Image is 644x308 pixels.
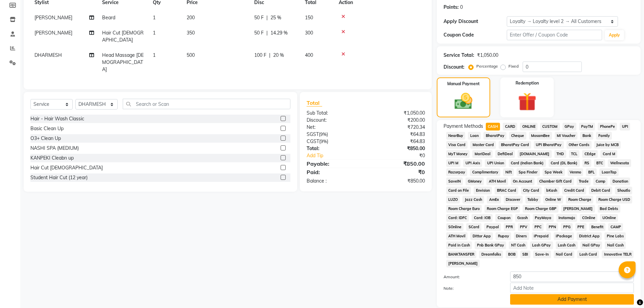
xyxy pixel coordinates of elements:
[598,205,620,213] span: Bad Debts
[532,232,551,240] span: iPrepaid
[575,223,587,231] span: PPE
[534,141,564,149] span: UPI BharatPay
[307,131,319,137] span: SGST
[580,132,593,140] span: Bank
[269,52,270,59] span: |
[520,251,530,258] span: SBI
[510,294,634,305] button: Add Payment
[600,214,618,222] span: UOnline
[446,196,460,204] span: LUZO
[499,141,531,149] span: BharatPay Card
[525,196,541,204] span: Tabby
[495,214,512,222] span: Coupon
[34,15,72,21] span: [PERSON_NAME]
[30,135,61,142] div: O3+ Clean Up
[444,52,474,59] div: Service Total:
[594,159,605,167] span: BTC
[546,223,558,231] span: PPN
[510,271,634,282] input: Amount
[302,138,366,145] div: ( )
[600,150,617,158] span: Card M
[377,152,430,159] div: ₹0
[582,159,592,167] span: RS
[462,196,484,204] span: Jazz Cash
[514,232,529,240] span: Diners
[577,177,591,185] span: Trade
[153,15,156,21] span: 1
[302,152,376,159] a: Add Tip
[102,30,144,43] span: Hair Cut [DEMOGRAPHIC_DATA]
[305,15,313,21] span: 150
[594,141,621,149] span: Juice by MCB
[485,159,506,167] span: UPI Union
[446,232,468,240] span: ATH Movil
[444,4,459,11] div: Points:
[496,232,511,240] span: Rupay
[543,168,565,176] span: Spa Week
[366,160,430,168] div: ₹850.00
[123,99,290,109] input: Search or Scan
[543,196,564,204] span: Online W
[566,196,593,204] span: Room Charge
[446,159,461,167] span: UPI M
[521,187,542,194] span: City Card
[554,251,575,258] span: Nail Card
[510,283,634,293] input: Add Note
[30,174,88,181] div: Student Hair Cut (12 year)
[254,52,266,59] span: 100 F
[508,63,519,69] label: Fixed
[366,145,430,152] div: ₹850.00
[605,30,624,40] button: Apply
[472,150,493,158] span: MariDeal
[533,214,554,222] span: PayMaya
[569,150,580,158] span: TCL
[608,159,631,167] span: Wellnessta
[555,132,578,140] span: MI Voucher
[512,90,542,113] img: _gift.svg
[530,241,553,249] span: Lash GPay
[366,138,430,145] div: ₹64.83
[479,251,503,258] span: Dreamfolks
[254,14,264,21] span: 50 F
[438,285,505,291] label: Note:
[270,29,288,37] span: 14.29 %
[586,168,597,176] span: BFL
[554,232,574,240] span: iPackage
[302,117,366,124] div: Discount:
[563,123,576,131] span: GPay
[556,214,577,222] span: Instamojo
[320,139,327,144] span: 9%
[577,251,599,258] span: Lash Card
[307,138,319,144] span: CGST
[366,124,430,131] div: ₹720.34
[446,177,463,185] span: SaveIN
[504,196,523,204] span: Discover
[470,232,493,240] span: Dittor App
[302,124,366,131] div: Net:
[102,52,144,72] span: Head Massage [DEMOGRAPHIC_DATA]
[507,30,602,40] input: Enter Offer / Coupon Code
[302,160,366,168] div: Payable:
[533,251,551,258] span: Save-In
[468,132,481,140] span: Loan
[486,177,508,185] span: ATH Movil
[30,145,79,152] div: NASHI SPA (MEDIUM)
[305,52,313,58] span: 400
[518,223,530,231] span: PPV
[605,241,626,249] span: Nail Cash
[615,187,632,194] span: Shoutlo
[446,150,470,158] span: MyT Money
[568,168,583,176] span: Venmo
[446,223,464,231] span: SOnline
[446,132,466,140] span: NearBuy
[30,164,103,171] div: Hair Cut [DEMOGRAPHIC_DATA]
[449,91,478,112] img: _cash.svg
[540,123,560,131] span: CUSTOM
[466,177,484,185] span: GMoney
[302,131,366,138] div: ( )
[509,241,527,249] span: NT Cash
[366,131,430,138] div: ₹64.83
[484,223,501,231] span: Paypal
[495,187,518,194] span: BRAC Card
[579,123,595,131] span: PayTM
